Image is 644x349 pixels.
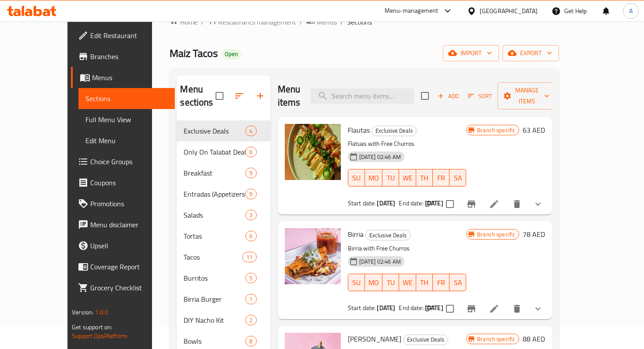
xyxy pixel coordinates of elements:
div: Only On Talabat Deals6 [177,141,270,162]
span: FR [436,276,446,289]
span: Grocery Checklist [90,282,168,293]
span: Select all sections [210,87,229,105]
span: Start date: [348,302,376,314]
div: Exclusive Deals [372,126,417,136]
button: WE [399,169,416,187]
div: items [245,273,256,283]
a: Promotions [71,193,175,214]
span: Bowls [184,336,245,346]
a: Menus [71,67,175,88]
span: Birria Burger [184,294,245,304]
div: items [245,147,256,157]
h2: Menu sections [180,83,215,109]
button: SA [449,169,466,187]
span: Breakfast [184,168,245,178]
button: SA [449,274,466,291]
div: Salads3 [177,204,270,226]
span: Entradas (Appetizers) [184,189,245,199]
span: 6 [246,232,256,240]
span: Sort items [462,89,498,103]
input: search [311,88,414,104]
button: show more [527,298,548,319]
div: Burritos5 [177,268,270,289]
a: Grocery Checklist [71,277,175,298]
span: SA [453,172,463,184]
span: Edit Menu [85,135,168,146]
a: Restaurants management [208,16,296,28]
span: Only On Talabat Deals [184,147,245,157]
p: Birria with Free Churros [348,243,467,254]
span: Flautas [348,123,370,137]
div: Open [221,49,241,60]
h6: 88 AED [523,333,545,345]
span: Exclusive Deals [366,230,410,240]
button: sort-choices [420,298,441,319]
button: SU [348,169,365,187]
span: Tacos [184,252,242,262]
span: SU [352,172,361,184]
span: 4 [246,127,256,135]
span: export [510,48,552,59]
div: Breakfast9 [177,162,270,183]
span: Choice Groups [90,156,168,167]
span: Coverage Report [90,261,168,272]
span: Edit Restaurant [90,30,168,41]
a: Branches [71,46,175,67]
span: MO [368,276,379,289]
button: Add section [250,85,271,106]
span: MO [368,172,379,184]
button: WE [399,274,416,291]
span: import [450,48,492,59]
button: Manage items [498,82,556,109]
span: [DATE] 02:46 AM [356,257,404,266]
div: Menu-management [385,6,439,16]
div: Exclusive Deals [184,126,245,136]
span: SU [352,276,361,289]
span: 5 [246,274,256,282]
span: 1.0.0 [95,307,108,318]
svg: Show Choices [533,199,543,209]
span: Branch specific [474,230,519,239]
a: Edit Menu [78,130,175,151]
button: sort-choices [420,194,441,215]
a: Edit Restaurant [71,25,175,46]
span: Sections [85,93,168,104]
span: Start date: [348,197,376,209]
a: Upsell [71,235,175,256]
span: Tortas [184,231,245,241]
a: Edit menu item [489,199,499,209]
h6: 63 AED [523,124,545,136]
span: TU [386,172,396,184]
span: TH [420,276,429,289]
h6: 78 AED [523,228,545,240]
span: 6 [246,148,256,156]
span: Coupons [90,177,168,188]
button: Sort [466,89,494,103]
div: items [245,231,256,241]
span: Add [436,91,460,101]
button: FR [433,169,449,187]
div: items [245,336,256,346]
span: Birria [348,228,364,241]
span: 3 [246,211,256,219]
div: Exclusive Deals [403,335,448,345]
li: / [201,17,204,27]
img: Flautas [285,124,341,180]
div: items [245,210,256,220]
div: Tortas6 [177,226,270,247]
span: DIY Nacho Kit [184,315,245,325]
span: Restaurants management [218,17,296,27]
button: Add [434,89,462,103]
span: Open [221,50,241,58]
span: FR [436,172,446,184]
button: TH [416,274,433,291]
span: Menus [92,72,168,83]
a: Choice Groups [71,151,175,172]
div: DIY Nacho Kit2 [177,310,270,331]
span: End date: [399,302,423,314]
div: items [245,294,256,304]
